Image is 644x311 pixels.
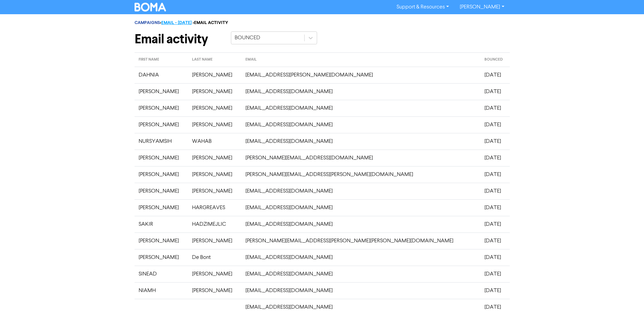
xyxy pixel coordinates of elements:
td: [DATE] [480,199,509,216]
td: [PERSON_NAME][EMAIL_ADDRESS][DOMAIN_NAME] [241,150,480,166]
td: [DATE] [480,150,509,166]
td: [PERSON_NAME] [135,100,188,116]
td: [PERSON_NAME] [188,166,241,183]
td: [PERSON_NAME] [188,83,241,100]
td: [DATE] [480,282,509,299]
td: [EMAIL_ADDRESS][DOMAIN_NAME] [241,282,480,299]
td: [PERSON_NAME] [135,166,188,183]
td: [PERSON_NAME] [135,249,188,266]
td: [PERSON_NAME] [135,183,188,199]
a: EMAIL - [DATE] [161,20,192,25]
td: [EMAIL_ADDRESS][DOMAIN_NAME] [241,100,480,116]
td: [PERSON_NAME] [188,183,241,199]
td: [PERSON_NAME] [135,232,188,249]
a: Support & Resources [391,2,454,13]
td: SINEAD [135,266,188,282]
th: BOUNCED [480,53,509,67]
td: [EMAIL_ADDRESS][DOMAIN_NAME] [241,249,480,266]
td: HADZIMEJLIC [188,216,241,232]
td: [PERSON_NAME][EMAIL_ADDRESS][PERSON_NAME][PERSON_NAME][DOMAIN_NAME] [241,232,480,249]
img: BOMA Logo [135,3,166,12]
td: [PERSON_NAME] [188,100,241,116]
td: NIAMH [135,282,188,299]
div: > > EMAIL ACTIVITY [135,20,510,26]
td: [DATE] [480,266,509,282]
td: [PERSON_NAME] [188,266,241,282]
td: [DATE] [480,249,509,266]
td: SAKIR [135,216,188,232]
td: NURSYAMSIH [135,133,188,150]
h1: Email activity [135,31,221,47]
td: [DATE] [480,83,509,100]
td: [EMAIL_ADDRESS][DOMAIN_NAME] [241,266,480,282]
td: [PERSON_NAME][EMAIL_ADDRESS][PERSON_NAME][DOMAIN_NAME] [241,166,480,183]
td: [DATE] [480,67,509,83]
td: [EMAIL_ADDRESS][DOMAIN_NAME] [241,83,480,100]
td: [DATE] [480,133,509,150]
td: HARGREAVES [188,199,241,216]
th: LAST NAME [188,53,241,67]
td: [DATE] [480,232,509,249]
td: [DATE] [480,183,509,199]
td: [PERSON_NAME] [188,282,241,299]
td: [DATE] [480,116,509,133]
td: [DATE] [480,166,509,183]
td: DAHNIA [135,67,188,83]
td: [PERSON_NAME] [188,150,241,166]
td: [EMAIL_ADDRESS][DOMAIN_NAME] [241,199,480,216]
td: [PERSON_NAME] [135,199,188,216]
td: [EMAIL_ADDRESS][DOMAIN_NAME] [241,133,480,150]
td: De Bont [188,249,241,266]
td: [PERSON_NAME] [188,232,241,249]
td: [EMAIL_ADDRESS][DOMAIN_NAME] [241,183,480,199]
td: [PERSON_NAME] [135,83,188,100]
td: [PERSON_NAME] [188,116,241,133]
td: [EMAIL_ADDRESS][DOMAIN_NAME] [241,116,480,133]
td: WAHAB [188,133,241,150]
td: [DATE] [480,216,509,232]
td: [EMAIL_ADDRESS][DOMAIN_NAME] [241,216,480,232]
td: [PERSON_NAME] [135,150,188,166]
iframe: Chat Widget [610,279,644,311]
div: BOUNCED [235,34,260,42]
th: EMAIL [241,53,480,67]
td: [PERSON_NAME] [135,116,188,133]
td: [EMAIL_ADDRESS][PERSON_NAME][DOMAIN_NAME] [241,67,480,83]
th: FIRST NAME [135,53,188,67]
td: [DATE] [480,100,509,116]
a: [PERSON_NAME] [454,2,509,13]
a: CAMPAIGNS [135,20,160,25]
td: [PERSON_NAME] [188,67,241,83]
